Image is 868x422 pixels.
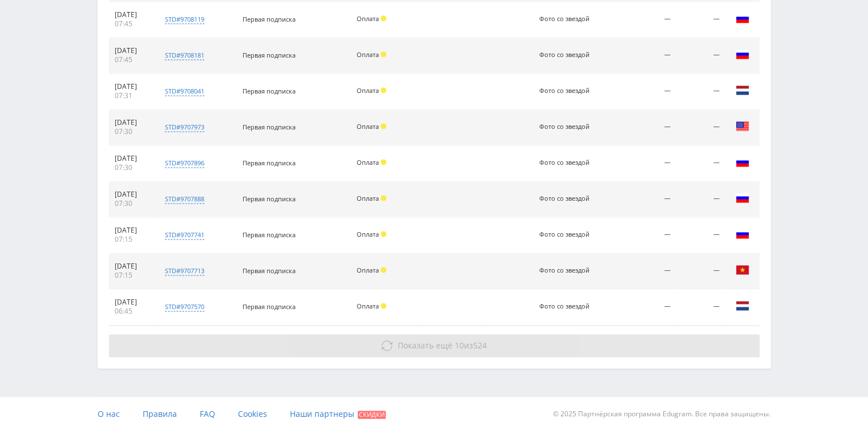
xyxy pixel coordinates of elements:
span: FAQ [200,408,215,419]
span: Оплата [357,50,379,59]
div: 07:30 [115,163,149,172]
td: — [617,181,676,217]
td: — [676,2,725,38]
span: Холд [381,51,386,57]
img: rus.png [736,227,749,241]
span: Первая подписка [243,15,296,23]
td: — [676,74,725,109]
span: Холд [381,15,386,21]
span: 524 [473,340,487,351]
span: Первая подписка [243,230,296,239]
td: — [617,217,676,253]
div: std#9708181 [165,51,204,60]
span: Оплата [357,230,379,238]
div: [DATE] [115,226,149,235]
td: — [617,2,676,38]
span: Первая подписка [243,87,296,95]
span: Холд [381,267,386,273]
span: Холд [381,303,386,309]
div: Фото со звездой [539,231,591,238]
span: Холд [381,195,386,201]
span: Холд [381,87,386,93]
div: std#9707570 [165,302,204,311]
div: Фото со звездой [539,303,591,310]
img: nld.png [736,299,749,313]
img: usa.png [736,119,749,133]
td: — [676,109,725,145]
span: Оплата [357,266,379,274]
td: — [617,145,676,181]
div: 07:31 [115,91,149,100]
div: std#9707896 [165,159,204,168]
div: std#9707713 [165,266,204,275]
span: из [398,340,487,351]
div: Фото со звездой [539,15,591,23]
td: — [676,181,725,217]
td: — [617,38,676,74]
td: — [676,253,725,289]
span: Показать ещё [398,340,453,351]
div: std#9708119 [165,15,204,24]
span: О нас [98,408,120,419]
td: — [617,289,676,325]
div: std#9707741 [165,230,204,240]
span: Первая подписка [243,302,296,311]
div: 07:45 [115,55,149,64]
span: Первая подписка [243,266,296,275]
div: 07:15 [115,235,149,244]
div: [DATE] [115,154,149,163]
button: Показать ещё 10из524 [109,334,760,357]
td: — [676,145,725,181]
td: — [676,38,725,74]
div: [DATE] [115,46,149,55]
span: Правила [143,408,177,419]
div: Фото со звездой [539,267,591,274]
img: nld.png [736,83,749,97]
div: Фото со звездой [539,195,591,202]
div: [DATE] [115,190,149,199]
td: — [676,289,725,325]
div: std#9708041 [165,87,204,96]
span: Оплата [357,158,379,167]
div: [DATE] [115,10,149,19]
span: Оплата [357,86,379,95]
span: Скидки [358,411,386,419]
img: vnm.png [736,263,749,277]
div: [DATE] [115,118,149,127]
div: 07:45 [115,19,149,29]
span: 10 [455,340,464,351]
div: [DATE] [115,298,149,307]
span: Оплата [357,302,379,310]
span: Холд [381,231,386,237]
div: 06:45 [115,307,149,316]
span: Наши партнеры [290,408,354,419]
span: Холд [381,159,386,165]
td: — [617,253,676,289]
span: Оплата [357,194,379,202]
span: Оплата [357,14,379,23]
div: [DATE] [115,82,149,91]
img: rus.png [736,11,749,25]
span: Cookies [238,408,267,419]
div: Фото со звездой [539,159,591,167]
img: rus.png [736,47,749,61]
div: [DATE] [115,262,149,271]
img: rus.png [736,155,749,169]
span: Первая подписка [243,51,296,59]
span: Первая подписка [243,123,296,131]
img: rus.png [736,191,749,205]
div: 07:30 [115,127,149,136]
span: Оплата [357,122,379,131]
div: Фото со звездой [539,87,591,95]
td: — [676,217,725,253]
td: — [617,109,676,145]
div: std#9707888 [165,194,204,204]
div: Фото со звездой [539,123,591,131]
span: Первая подписка [243,194,296,203]
span: Первая подписка [243,159,296,167]
div: 07:15 [115,271,149,280]
span: Холд [381,123,386,129]
div: Фото со звездой [539,51,591,59]
div: std#9707973 [165,123,204,132]
td: — [617,74,676,109]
